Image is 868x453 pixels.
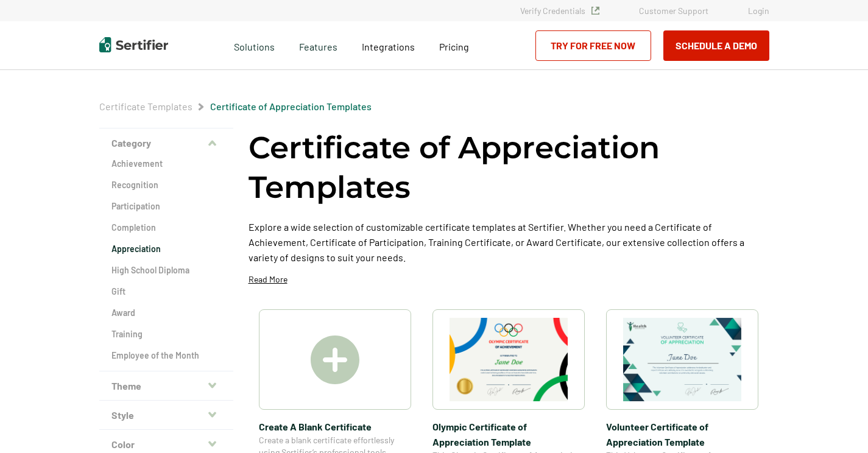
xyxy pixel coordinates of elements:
img: Olympic Certificate of Appreciation​ Template [450,318,568,401]
img: Sertifier | Digital Credentialing Platform [99,37,168,52]
img: Verified [591,7,599,15]
a: Pricing [439,38,469,53]
p: Explore a wide selection of customizable certificate templates at Sertifier. Whether you need a C... [249,219,769,265]
a: Completion [111,222,221,234]
a: Login [748,5,769,16]
span: Integrations [362,41,415,52]
a: Certificate of Appreciation Templates [210,100,372,112]
span: Pricing [439,41,469,52]
a: Training [111,328,221,340]
a: Gift [111,286,221,298]
div: Category [99,158,233,371]
a: Try for Free Now [535,30,651,61]
p: Read More [249,273,288,286]
span: Certificate Templates [99,100,192,113]
button: Theme [99,371,233,401]
span: Volunteer Certificate of Appreciation Template [606,419,758,449]
img: Volunteer Certificate of Appreciation Template [623,318,741,401]
a: Customer Support [639,5,708,16]
span: Create A Blank Certificate [259,419,411,434]
span: Certificate of Appreciation Templates [210,100,372,113]
button: Style [99,401,233,430]
a: Appreciation [111,243,221,255]
h1: Certificate of Appreciation Templates [249,128,769,207]
span: Solutions [234,38,275,53]
a: Participation [111,200,221,212]
a: Recognition [111,179,221,191]
button: Category [99,128,233,158]
span: Features [299,38,337,53]
div: Breadcrumb [99,100,372,113]
a: Integrations [362,38,415,53]
img: Create A Blank Certificate [311,335,359,384]
span: Olympic Certificate of Appreciation​ Template [432,419,585,449]
a: Award [111,307,221,319]
a: Verify Credentials [520,5,599,16]
a: Achievement [111,158,221,170]
a: Certificate Templates [99,100,192,112]
a: High School Diploma [111,264,221,276]
a: Employee of the Month [111,349,221,362]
